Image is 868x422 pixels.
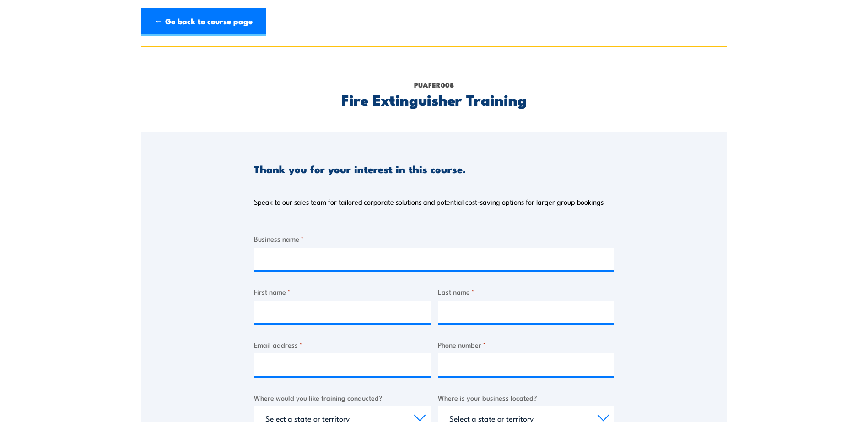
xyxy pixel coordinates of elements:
label: Phone number [438,339,615,350]
p: PUAFER008 [254,80,614,90]
label: Where would you like training conducted? [254,392,431,403]
h3: Thank you for your interest in this course. [254,164,466,174]
label: First name [254,286,431,297]
p: Speak to our sales team for tailored corporate solutions and potential cost-saving options for la... [254,197,604,206]
label: Email address [254,339,431,350]
a: ← Go back to course page [141,8,266,36]
label: Last name [438,286,615,297]
label: Where is your business located? [438,392,615,403]
h2: Fire Extinguisher Training [254,93,614,105]
label: Business name [254,233,614,244]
